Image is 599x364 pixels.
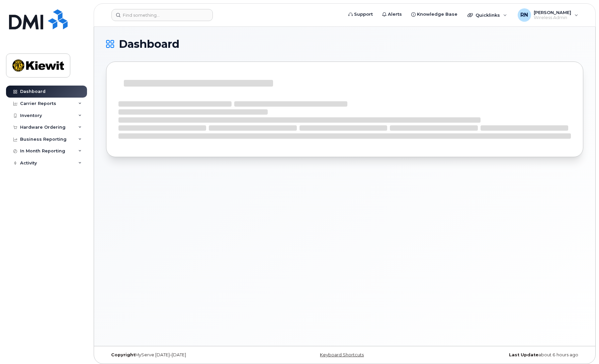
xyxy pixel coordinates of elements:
[509,352,538,357] strong: Last Update
[106,352,265,358] div: MyServe [DATE]–[DATE]
[119,39,179,49] span: Dashboard
[424,352,583,358] div: about 6 hours ago
[111,352,135,357] strong: Copyright
[320,352,364,357] a: Keyboard Shortcuts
